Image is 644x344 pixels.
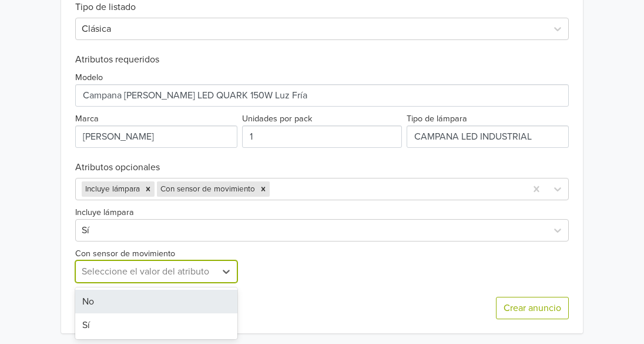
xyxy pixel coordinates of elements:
[75,206,134,219] label: Incluye lámpara
[257,181,270,197] div: Remove Con sensor de movimiento
[407,113,467,125] label: Tipo de lámpara
[75,290,237,313] div: No
[242,113,312,125] label: Unidades por pack
[82,181,142,197] div: Incluye lámpara
[496,297,569,319] button: Crear anuncio
[75,71,103,84] label: Modelo
[142,181,155,197] div: Remove Incluye lámpara
[75,54,569,65] h6: Atributos requeridos
[75,162,569,173] h6: Atributos opcionales
[75,247,175,260] label: Con sensor de movimiento
[75,313,237,337] div: Sí
[75,113,99,125] label: Marca
[157,181,257,197] div: Con sensor de movimiento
